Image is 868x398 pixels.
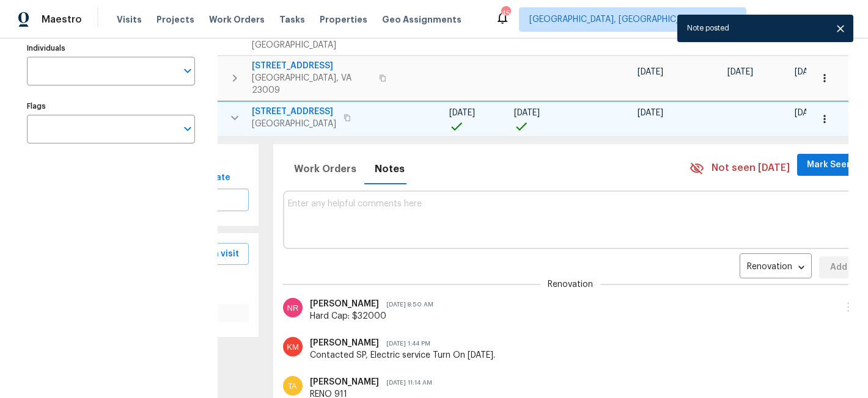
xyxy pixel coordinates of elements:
span: Properties [320,13,367,26]
span: Not seen [DATE] [712,161,790,175]
span: Notes [375,161,405,178]
span: Visits [117,13,142,26]
span: Work Orders [294,161,356,178]
span: [DATE] 11:14 AM [379,380,432,386]
span: [STREET_ADDRESS] [252,106,336,118]
span: Renovation [548,278,593,291]
span: [DATE] [638,68,663,76]
span: [PERSON_NAME] [310,300,379,308]
button: Open [179,62,196,79]
label: Individuals [27,45,195,52]
label: Flags [27,103,195,110]
span: [PERSON_NAME] [776,13,850,26]
span: Mark Seen [807,157,852,173]
button: Gate [200,167,239,189]
div: Hard Cap: $32000 [310,310,833,322]
button: Open [179,120,196,137]
span: [PERSON_NAME] [310,378,379,386]
span: Geo Assignments [382,13,462,26]
span: Work Orders [209,13,265,26]
span: [DATE] [449,109,475,117]
span: [PERSON_NAME][GEOGRAPHIC_DATA] [252,27,372,51]
span: [DATE] [514,109,540,117]
img: Thomas Adams [283,376,303,396]
span: [PERSON_NAME] [310,339,379,347]
img: Karthik Muralidharan [283,337,303,356]
span: [GEOGRAPHIC_DATA] [252,118,336,130]
span: [GEOGRAPHIC_DATA], VA 23009 [252,72,372,96]
span: Gate [205,170,234,186]
span: [DATE] [638,109,663,117]
button: Mark Seen [797,154,862,176]
span: [DATE] 1:44 PM [379,341,430,347]
span: [DATE] 8:50 AM [379,302,433,308]
span: [STREET_ADDRESS] [252,60,372,72]
span: Projects [156,13,194,26]
img: Nicholas Russell [283,298,303,317]
span: [DATE] [795,68,820,76]
div: Renovation [740,258,812,278]
span: Tasks [279,15,305,24]
span: [DATE] [727,68,753,76]
span: [DATE] [795,109,820,117]
div: 45 [501,7,510,20]
span: Maestro [42,13,82,26]
div: Contacted SP, Electric service Turn On [DATE]. [310,349,859,361]
span: [GEOGRAPHIC_DATA], [GEOGRAPHIC_DATA] + 2 [529,13,718,26]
